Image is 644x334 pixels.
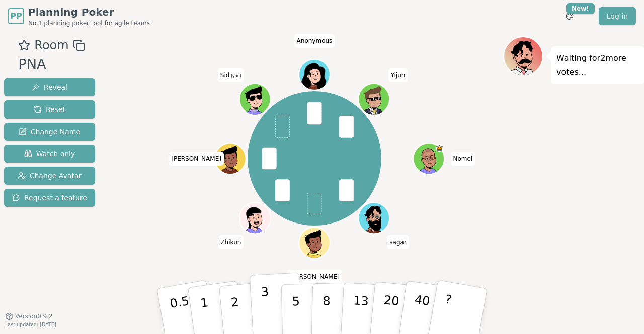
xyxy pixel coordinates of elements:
[19,127,80,137] span: Change Name
[24,149,75,159] span: Watch only
[32,82,67,92] span: Reveal
[4,78,95,96] button: Reveal
[229,74,242,78] span: (you)
[10,10,22,22] span: PP
[28,5,150,19] span: Planning Poker
[5,312,53,320] button: Version0.9.2
[18,36,30,54] button: Add as favourite
[294,34,335,48] span: Click to change your name
[560,7,579,25] button: New!
[218,235,244,249] span: Click to change your name
[18,54,85,75] div: PNA
[218,68,244,82] span: Click to change your name
[4,145,95,163] button: Watch only
[4,189,95,207] button: Request a feature
[18,171,82,181] span: Change Avatar
[451,152,475,166] span: Click to change your name
[556,51,639,79] p: Waiting for 2 more votes...
[34,36,68,54] span: Room
[34,104,65,115] span: Reset
[8,5,150,27] a: PPPlanning PokerNo.1 planning poker tool for agile teams
[436,144,443,152] span: Nomel is the host
[387,235,409,249] span: Click to change your name
[5,322,56,327] span: Last updated: [DATE]
[4,123,95,141] button: Change Name
[15,312,53,320] span: Version 0.9.2
[169,152,224,166] span: Click to change your name
[566,3,595,14] div: New!
[12,193,87,203] span: Request a feature
[287,270,342,284] span: Click to change your name
[599,7,636,25] a: Log in
[28,19,150,27] span: No.1 planning poker tool for agile teams
[4,100,95,119] button: Reset
[240,85,270,114] button: Click to change your avatar
[4,167,95,185] button: Change Avatar
[388,68,408,82] span: Click to change your name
